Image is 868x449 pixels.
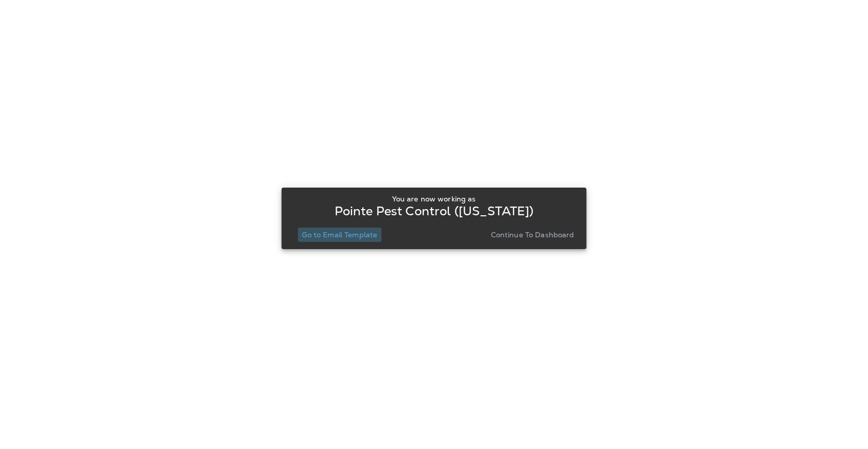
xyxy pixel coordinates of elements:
p: Pointe Pest Control ([US_STATE]) [335,207,533,215]
p: You are now working as [392,195,476,203]
p: Continue to Dashboard [491,231,574,239]
button: Go to Email Template [298,228,381,242]
button: Continue to Dashboard [487,228,578,242]
p: Go to Email Template [302,231,377,239]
